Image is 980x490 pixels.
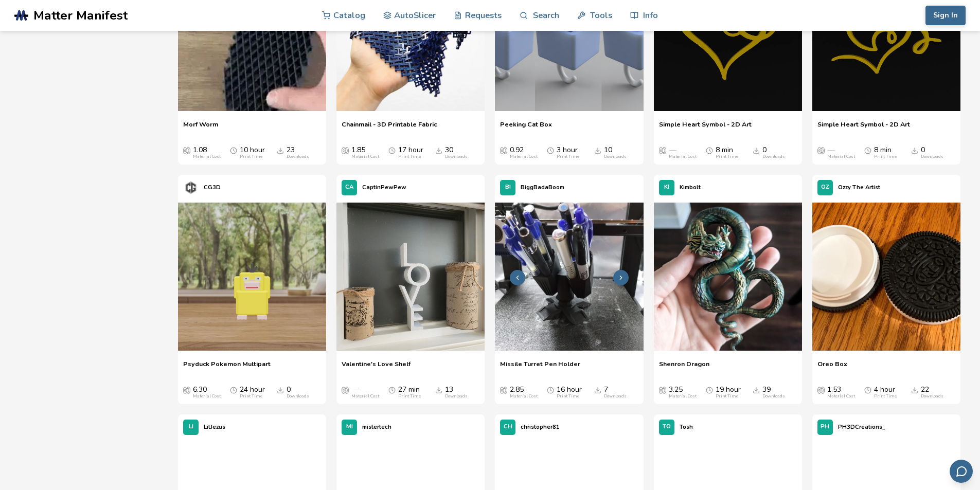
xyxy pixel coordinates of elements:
div: Downloads [445,394,468,399]
span: Average Print Time [864,146,871,154]
div: Downloads [604,154,627,159]
div: Downloads [604,394,627,399]
div: 8 min [716,146,738,159]
div: 10 hour [240,146,265,159]
div: Print Time [398,154,421,159]
span: Average Cost [659,386,666,394]
span: Downloads [435,386,442,394]
div: 6.30 [193,386,221,399]
div: Material Cost [351,394,379,399]
div: Downloads [921,154,943,159]
button: Send feedback via email [950,460,973,483]
div: 16 hour [557,386,582,399]
div: Material Cost [351,154,379,159]
div: 8 min [874,146,897,159]
span: Average Cost [659,146,666,154]
div: Material Cost [193,154,221,159]
span: Average Print Time [547,386,554,394]
span: Downloads [911,386,918,394]
div: 27 min [398,386,421,399]
span: — [827,146,834,154]
div: 7 [604,386,627,399]
p: BiggBadaBoom [521,182,564,193]
span: Average Print Time [864,386,871,394]
span: Average Cost [817,146,825,154]
span: Average Cost [500,146,507,154]
div: Downloads [921,394,943,399]
p: christopher81 [521,422,560,432]
span: MI [346,424,353,430]
a: Missile Turret Pen Holder [500,360,580,375]
span: Average Print Time [230,386,237,394]
div: 23 [287,146,309,159]
div: 0 [762,146,785,159]
p: Ozzy The Artist [838,182,880,193]
span: — [351,386,359,394]
span: CA [345,184,353,191]
span: Downloads [753,146,760,154]
div: Downloads [287,394,309,399]
div: 0 [921,146,943,159]
p: CaptinPewPew [362,182,406,193]
div: Print Time [557,394,579,399]
div: 10 [604,146,627,159]
span: Matter Manifest [33,8,128,23]
span: Average Print Time [706,386,713,394]
div: 0 [287,386,309,399]
div: Material Cost [827,154,855,159]
div: Downloads [287,154,309,159]
span: Downloads [277,386,284,394]
span: Average Cost [342,146,349,154]
span: Downloads [435,146,442,154]
div: Print Time [240,394,262,399]
span: Average Print Time [388,386,396,394]
span: Psyduck Pokemon Multipart [183,360,271,375]
div: 13 [445,386,468,399]
span: Average Cost [817,386,825,394]
div: 1.08 [193,146,221,159]
div: 1.53 [827,386,855,399]
span: Average Print Time [388,146,396,154]
div: Downloads [762,394,785,399]
div: Print Time [557,154,579,159]
div: Downloads [762,154,785,159]
span: Downloads [594,146,601,154]
span: LI [189,424,193,430]
div: 1.85 [351,146,379,159]
span: Average Cost [342,386,349,394]
a: Valentine's Love Shelf [342,360,411,375]
p: Tosh [680,422,693,432]
div: 2.85 [510,386,538,399]
span: Average Print Time [230,146,237,154]
img: CG3D's profile [183,180,199,195]
div: Print Time [716,394,738,399]
div: 0.92 [510,146,538,159]
p: mistertech [362,422,391,432]
a: Simple Heart Symbol - 2D Art [817,120,910,136]
span: Average Cost [183,146,190,154]
span: Average Cost [183,386,190,394]
span: Average Print Time [706,146,713,154]
span: PH [821,424,829,430]
p: Kimbolt [680,182,701,193]
button: Sign In [925,6,966,25]
span: KI [664,184,669,191]
a: CG3D's profileCG3D [178,175,226,201]
span: Downloads [911,146,918,154]
span: Downloads [753,386,760,394]
div: 17 hour [398,146,423,159]
p: PH3DCreations_ [838,422,885,432]
a: Oreo Box [817,360,847,375]
span: Average Cost [500,386,507,394]
a: Shenron Dragon [659,360,709,375]
div: Material Cost [193,394,221,399]
div: 22 [921,386,943,399]
a: Chainmail - 3D Printable Fabric [342,120,437,136]
span: Downloads [277,146,284,154]
div: 24 hour [240,386,265,399]
span: Average Print Time [547,146,554,154]
span: Morf Worm [183,120,218,136]
div: 19 hour [716,386,741,399]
